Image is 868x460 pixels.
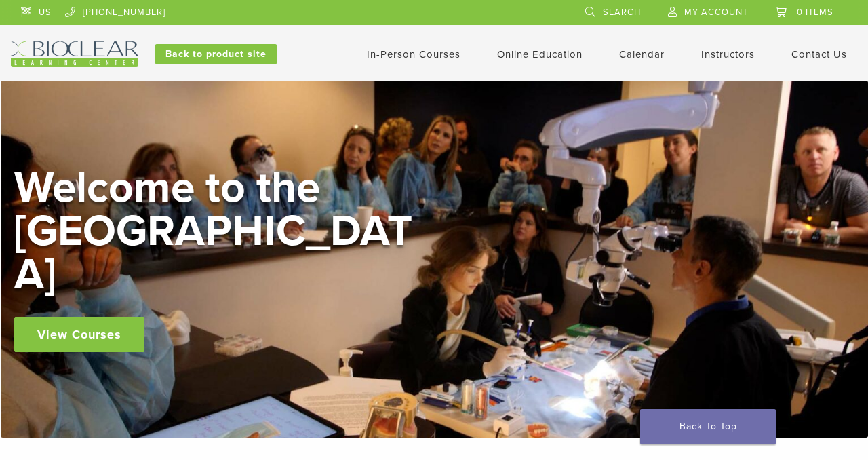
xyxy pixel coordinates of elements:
a: In-Person Courses [367,48,460,60]
a: Back to product site [155,44,277,64]
a: Instructors [701,48,755,60]
span: Search [603,7,641,18]
a: Online Education [497,48,583,60]
a: Contact Us [791,48,847,60]
h2: Welcome to the [GEOGRAPHIC_DATA] [14,166,421,296]
span: My Account [684,7,748,18]
span: 0 items [797,7,833,18]
a: Calendar [619,48,665,60]
a: Back To Top [640,409,776,444]
img: Bioclear [11,41,138,67]
a: View Courses [14,317,144,352]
